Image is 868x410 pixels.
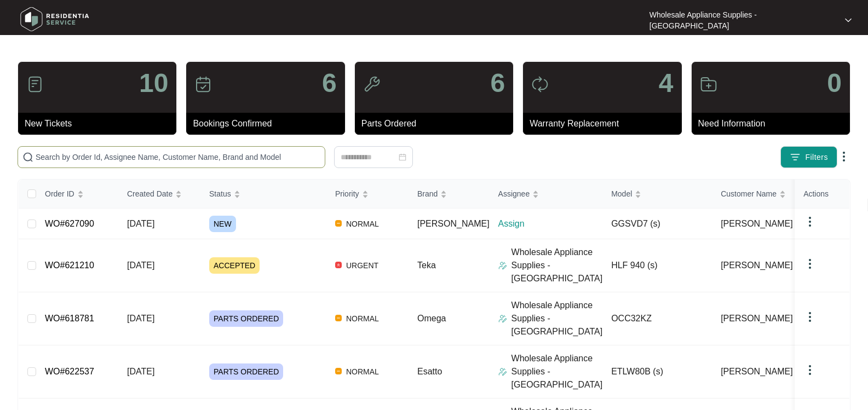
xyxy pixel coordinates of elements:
span: [PERSON_NAME] [721,365,793,378]
span: Status [209,188,231,200]
p: 10 [139,70,168,96]
img: Vercel Logo [335,220,342,227]
p: Parts Ordered [361,117,513,130]
img: dropdown arrow [803,363,817,377]
span: Order ID [45,188,74,200]
img: search-icon [22,152,33,163]
a: WO#618781 [45,314,94,323]
img: dropdown arrow [803,215,817,228]
span: Created Date [127,188,173,200]
th: Model [602,180,712,209]
th: Brand [409,180,490,209]
span: Model [611,188,632,200]
p: Wholesale Appliance Supplies - [GEOGRAPHIC_DATA] [649,9,835,31]
span: Priority [335,188,359,200]
th: Assignee [490,180,603,209]
p: 0 [827,70,842,96]
span: [DATE] [127,367,154,376]
p: New Tickets [25,117,176,130]
span: [PERSON_NAME] [721,217,793,230]
th: Actions [795,180,849,209]
span: Assignee [498,188,530,200]
th: Order ID [36,180,118,209]
span: URGENT [342,259,383,272]
img: Assigner Icon [498,261,507,270]
img: Vercel Logo [335,368,342,374]
th: Priority [326,180,409,209]
p: Need Information [698,117,850,130]
p: Bookings Confirmed [193,117,344,130]
p: Wholesale Appliance Supplies - [GEOGRAPHIC_DATA] [511,352,603,391]
span: Customer Name [721,188,777,200]
img: icon [194,76,212,93]
span: NORMAL [342,217,383,230]
p: Wholesale Appliance Supplies - [GEOGRAPHIC_DATA] [511,299,603,338]
p: Warranty Replacement [530,117,681,130]
td: OCC32KZ [602,292,712,345]
span: NORMAL [342,365,383,378]
a: WO#627090 [45,219,94,228]
td: ETLW80B (s) [602,345,712,399]
img: icon [363,76,381,93]
th: Created Date [118,180,200,209]
span: NORMAL [342,312,383,325]
input: Search by Order Id, Assignee Name, Customer Name, Brand and Model [36,151,320,163]
th: Status [200,180,326,209]
span: NEW [209,216,236,232]
span: [PERSON_NAME] [417,219,490,228]
img: Assigner Icon [498,314,507,323]
img: Vercel Logo [335,262,342,268]
img: dropdown arrow [803,257,817,270]
span: [PERSON_NAME] ... [721,259,802,272]
td: HLF 940 (s) [602,239,712,292]
img: icon [531,76,549,93]
span: Brand [417,188,438,200]
img: dropdown arrow [803,310,817,324]
img: filter icon [790,152,801,163]
span: Filters [805,152,828,163]
span: Omega [417,314,446,323]
span: [PERSON_NAME] [721,312,793,325]
span: [DATE] [127,219,154,228]
span: ACCEPTED [209,257,260,274]
p: 6 [490,70,505,96]
img: Assigner Icon [498,367,507,376]
span: [DATE] [127,261,154,270]
p: 4 [659,70,674,96]
img: Vercel Logo [335,315,342,321]
span: Teka [417,261,436,270]
img: dropdown arrow [845,18,852,23]
a: WO#621210 [45,261,94,270]
p: Wholesale Appliance Supplies - [GEOGRAPHIC_DATA] [511,246,603,285]
td: GGSVD7 (s) [602,209,712,239]
img: icon [26,76,44,93]
p: 6 [322,70,337,96]
p: Assign [498,217,603,230]
a: WO#622537 [45,367,94,376]
span: Esatto [417,367,442,376]
span: PARTS ORDERED [209,363,283,380]
img: dropdown arrow [837,150,850,163]
th: Customer Name [712,180,821,209]
span: PARTS ORDERED [209,310,283,327]
span: [DATE] [127,314,154,323]
img: residentia service logo [16,3,93,36]
button: filter iconFilters [780,146,837,168]
img: icon [700,76,717,93]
